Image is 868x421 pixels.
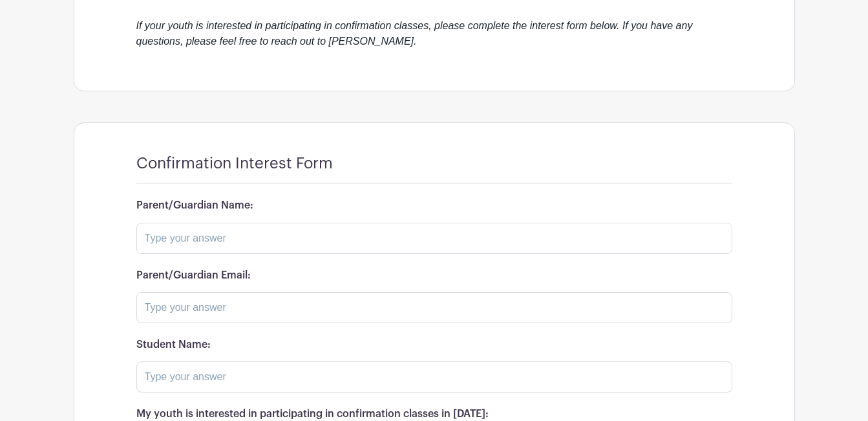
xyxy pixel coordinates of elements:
[136,408,732,420] h6: My youth is interested in participating in confirmation classes in [DATE]:
[136,361,732,393] input: Type your answer
[136,269,732,282] h6: Parent/Guardian Email:
[136,223,732,254] input: Type your answer
[136,292,732,323] input: Type your answer
[136,154,333,173] h4: Confirmation Interest Form
[136,339,732,351] h6: Student Name:
[136,199,732,212] h6: Parent/Guardian Name:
